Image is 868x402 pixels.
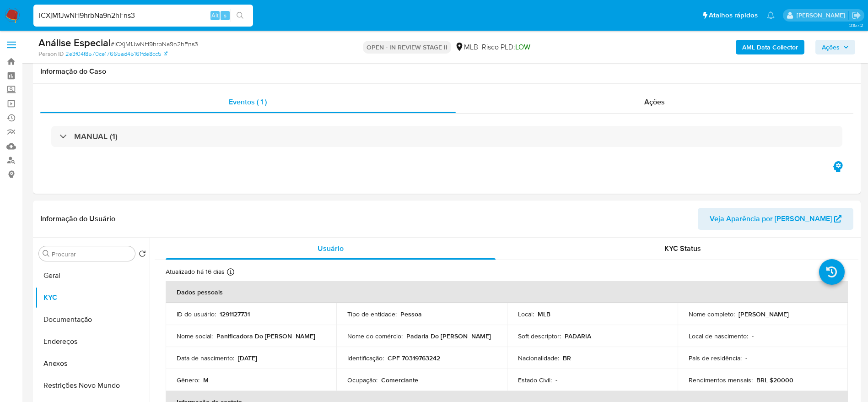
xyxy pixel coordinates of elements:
p: Rendimentos mensais : [689,376,753,384]
p: OPEN - IN REVIEW STAGE II [363,41,451,54]
a: Notificações [767,11,775,19]
b: Person ID [38,50,64,58]
p: - [745,354,747,362]
span: Veja Aparência por [PERSON_NAME] [710,208,832,230]
p: - [752,332,754,340]
button: KYC [35,287,150,309]
p: País de residência : [689,354,742,362]
p: ID do usuário : [177,310,216,318]
p: Nome do comércio : [347,332,403,340]
button: Documentação [35,309,150,331]
div: MLB [455,42,478,52]
p: Local de nascimento : [689,332,748,340]
a: 2e3f04f8570ce17665ad45161fde8cc5 [65,50,167,58]
button: Procurar [43,250,50,257]
b: Análise Especial [38,35,111,50]
button: Ações [815,40,855,54]
h3: MANUAL (1) [74,131,118,141]
button: Veja Aparência por [PERSON_NAME] [698,208,853,230]
p: Soft descriptor : [518,332,561,340]
button: Retornar ao pedido padrão [139,250,146,260]
h1: Informação do Usuário [40,214,115,223]
button: Anexos [35,353,150,375]
span: Atalhos rápidos [709,11,758,20]
p: 1291127731 [220,310,250,318]
p: eduardo.dutra@mercadolivre.com [797,11,848,20]
p: Nome social : [177,332,213,340]
span: Alt [211,11,219,20]
span: # ICXjM1JwNH9hrbNa9n2hFns3 [111,39,198,49]
b: AML Data Collector [742,40,798,54]
p: Estado Civil : [518,376,552,384]
button: AML Data Collector [736,40,804,54]
p: Gênero : [177,376,199,384]
p: Nacionalidade : [518,354,559,362]
p: Pessoa [400,310,422,318]
button: Geral [35,265,150,287]
span: s [224,11,226,20]
a: Sair [852,11,861,20]
span: Usuário [318,243,344,254]
span: Ações [644,97,665,107]
p: CPF 70319763242 [388,354,440,362]
p: BRL $20000 [756,376,793,384]
p: [PERSON_NAME] [739,310,789,318]
button: Endereços [35,331,150,353]
div: MANUAL (1) [51,126,842,147]
p: - [555,376,557,384]
span: KYC Status [664,243,701,254]
p: Local : [518,310,534,318]
th: Dados pessoais [166,281,848,303]
p: MLB [538,310,550,318]
input: Procurar [52,250,131,258]
p: [DATE] [238,354,257,362]
span: Ações [822,40,840,54]
p: Data de nascimento : [177,354,234,362]
p: BR [563,354,571,362]
p: PADARIA [565,332,591,340]
p: Tipo de entidade : [347,310,397,318]
button: Restrições Novo Mundo [35,375,150,397]
p: Padaria Do [PERSON_NAME] [406,332,491,340]
p: Comerciante [381,376,418,384]
span: Risco PLD: [482,42,530,52]
button: search-icon [231,9,249,22]
p: Panificadora Do [PERSON_NAME] [216,332,315,340]
h1: Informação do Caso [40,67,853,76]
input: Pesquise usuários ou casos... [33,10,253,22]
span: Eventos ( 1 ) [229,97,267,107]
p: M [203,376,209,384]
p: Identificação : [347,354,384,362]
span: LOW [515,42,530,52]
p: Ocupação : [347,376,377,384]
p: Atualizado há 16 dias [166,267,225,276]
p: Nome completo : [689,310,735,318]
